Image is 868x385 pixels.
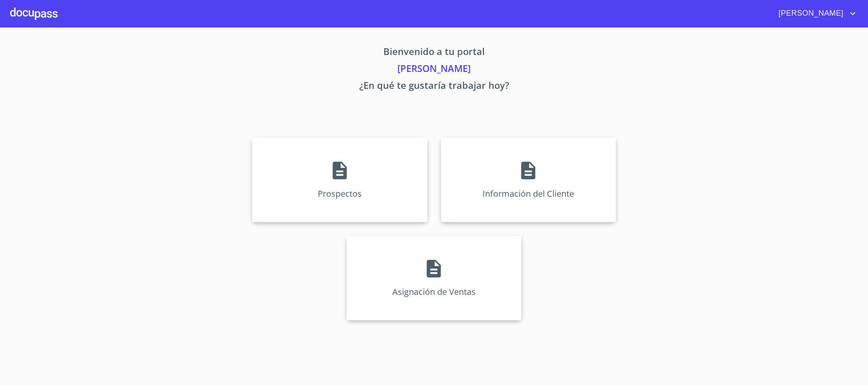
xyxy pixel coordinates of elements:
[173,78,695,95] p: ¿En qué te gustaría trabajar hoy?
[318,188,362,199] p: Prospectos
[772,7,858,20] button: account of current user
[483,188,574,199] p: Información del Cliente
[173,61,695,78] p: [PERSON_NAME]
[173,44,695,61] p: Bienvenido a tu portal
[392,286,476,297] p: Asignación de Ventas
[772,7,848,20] span: [PERSON_NAME]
